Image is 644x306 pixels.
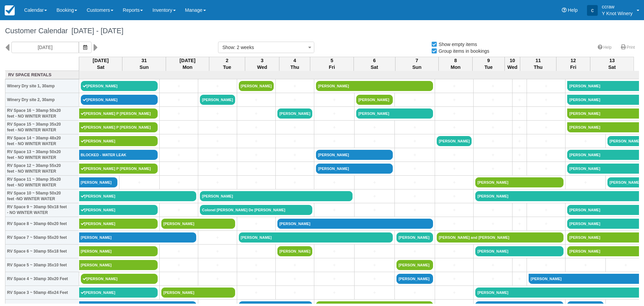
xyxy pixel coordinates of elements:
[356,124,393,131] a: +
[529,96,563,103] a: +
[396,193,433,200] a: +
[279,57,310,71] th: 4 Thu
[316,179,353,186] a: +
[567,138,604,145] a: +
[395,57,438,71] th: 7 Sun
[200,110,235,117] a: +
[200,83,235,90] a: +
[316,96,353,103] a: +
[475,262,510,269] a: +
[200,138,235,145] a: +
[277,108,312,119] a: [PERSON_NAME]
[514,110,525,117] a: +
[316,150,393,160] a: [PERSON_NAME]
[68,27,123,35] span: [DATE] - [DATE]
[5,258,79,272] th: RV Space 5 ~ 30amp 35x10 feet
[514,151,525,159] a: +
[79,219,158,229] a: [PERSON_NAME]
[5,272,79,286] th: RV Space 4 ~ 30amp 30x20 Feet
[81,274,158,284] a: [PERSON_NAME]
[79,260,158,270] a: [PERSON_NAME]
[602,10,633,17] p: Y Knot Winery
[239,124,274,131] a: +
[316,124,353,131] a: +
[5,162,79,176] th: RV Space 12 ~ 30amp 55x20 feet - NO WINTER WATER
[437,289,472,296] a: +
[239,151,274,159] a: +
[396,96,433,103] a: +
[200,124,235,131] a: +
[437,96,472,103] a: +
[514,83,525,90] a: +
[200,248,235,255] a: +
[161,96,196,103] a: +
[5,231,79,245] th: RV Space 7 ~ 50amp 55x20 feet
[437,165,472,172] a: +
[161,288,235,298] a: [PERSON_NAME]
[5,217,79,231] th: RV Space 8 ~ 30amp 60x20 feet
[222,45,234,50] span: Show
[529,262,563,269] a: +
[316,248,353,255] a: +
[5,27,639,35] h1: Customer Calendar
[200,275,235,282] a: +
[79,177,118,187] a: [PERSON_NAME]
[239,110,274,117] a: +
[396,138,433,145] a: +
[245,57,279,71] th: 3 Wed
[7,72,77,78] a: RV Space Rentals
[316,275,353,282] a: +
[316,262,353,269] a: +
[475,220,510,227] a: +
[396,274,433,284] a: [PERSON_NAME]
[200,179,235,186] a: +
[431,46,494,56] label: Group items in bookings
[121,179,158,186] a: +
[310,57,354,71] th: 5 Fri
[529,207,563,214] a: +
[239,165,274,172] a: +
[437,124,472,131] a: +
[161,151,196,159] a: +
[587,5,598,16] div: c
[431,42,482,46] span: Show empty items
[79,246,158,256] a: [PERSON_NAME]
[437,275,472,282] a: +
[514,262,525,269] a: +
[277,138,312,145] a: +
[316,138,353,145] a: +
[520,57,556,71] th: 11 Thu
[239,275,274,282] a: +
[396,207,433,214] a: +
[200,151,235,159] a: +
[161,124,196,131] a: +
[529,110,563,117] a: +
[239,232,393,243] a: [PERSON_NAME]
[514,220,525,227] a: +
[79,108,158,119] a: [PERSON_NAME] P [PERSON_NAME]
[200,191,353,201] a: [PERSON_NAME]
[396,151,433,159] a: +
[437,207,472,214] a: +
[200,262,235,269] a: +
[396,179,433,186] a: +
[239,96,274,103] a: +
[239,289,274,296] a: +
[81,95,158,105] a: [PERSON_NAME]
[239,248,274,255] a: +
[475,177,563,187] a: [PERSON_NAME]
[529,124,563,131] a: +
[5,93,79,107] th: Winery Dry site 2, 30amp
[475,246,563,256] a: [PERSON_NAME]
[79,150,158,160] a: BLOCKED - WATER LEAK
[396,165,433,172] a: +
[356,179,393,186] a: +
[239,138,274,145] a: +
[396,248,433,255] a: +
[529,165,563,172] a: +
[567,232,644,243] a: [PERSON_NAME]
[277,83,312,90] a: +
[567,179,604,186] a: +
[356,207,393,214] a: +
[316,110,353,117] a: +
